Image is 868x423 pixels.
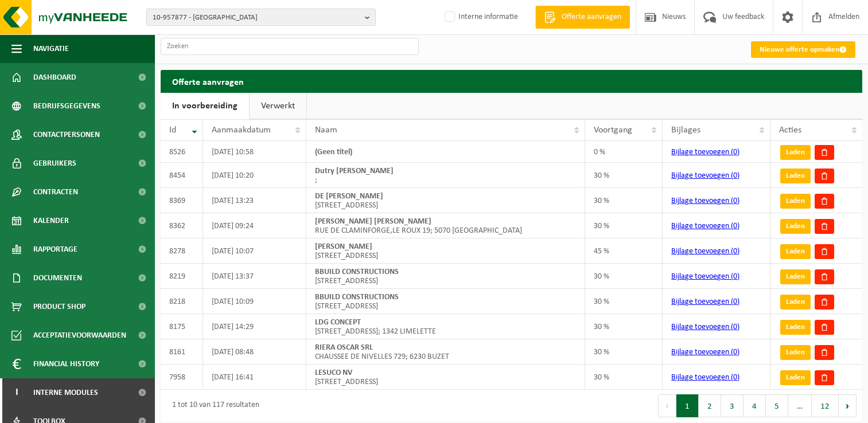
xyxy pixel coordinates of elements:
[203,238,306,264] td: [DATE] 10:07
[442,9,518,26] label: Interne informatie
[671,197,739,205] a: Bijlage toevoegen (0)
[161,289,203,314] td: 8218
[161,264,203,289] td: 8219
[315,242,372,251] strong: [PERSON_NAME]
[751,41,855,58] a: Nieuwe offerte opmaken
[33,178,78,206] span: Contracten
[779,126,801,135] span: Acties
[315,217,431,226] strong: [PERSON_NAME] [PERSON_NAME]
[780,345,811,360] a: Laden
[203,289,306,314] td: [DATE] 10:09
[250,93,306,119] a: Verwerkt
[33,292,85,321] span: Product Shop
[780,244,811,259] a: Laden
[306,213,586,238] td: RUE DE CLAMINFORGE,LE ROUX 19; 5070 [GEOGRAPHIC_DATA]
[658,394,676,417] button: Previous
[535,6,630,29] a: Offerte aanvragen
[671,171,739,180] a: Bijlage toevoegen (0)
[33,206,69,235] span: Kalender
[161,38,419,55] input: Zoeken
[733,348,737,357] span: 0
[161,365,203,390] td: 7958
[306,314,586,339] td: [STREET_ADDRESS]; 1342 LIMELETTE
[315,369,352,377] strong: LESUCO NV
[33,92,100,120] span: Bedrijfsgegevens
[306,264,586,289] td: [STREET_ADDRESS]
[733,148,737,156] span: 0
[733,373,737,382] span: 0
[788,394,812,417] span: …
[315,126,337,135] span: Naam
[203,213,306,238] td: [DATE] 09:24
[166,395,259,416] div: 1 tot 10 van 117 resultaten
[33,264,82,292] span: Documenten
[721,394,744,417] button: 3
[161,93,249,119] a: In voorbereiding
[585,238,663,264] td: 45 %
[161,314,203,339] td: 8175
[780,219,811,234] a: Laden
[671,373,739,382] a: Bijlage toevoegen (0)
[671,148,739,156] a: Bijlage toevoegen (0)
[671,297,739,306] a: Bijlage toevoegen (0)
[315,192,383,201] strong: DE [PERSON_NAME]
[169,126,176,135] span: Id
[306,289,586,314] td: [STREET_ADDRESS]
[315,343,373,352] strong: RIERA OSCAR SRL
[33,235,77,264] span: Rapportage
[780,370,811,385] a: Laden
[306,188,586,213] td: [STREET_ADDRESS]
[733,222,737,230] span: 0
[766,394,788,417] button: 5
[161,339,203,365] td: 8161
[315,167,394,175] strong: Dutry [PERSON_NAME]
[315,268,399,276] strong: BBUILD CONSTRUCTIONS
[306,365,586,390] td: [STREET_ADDRESS]
[744,394,766,417] button: 4
[585,365,663,390] td: 30 %
[33,350,99,378] span: Financial History
[203,141,306,163] td: [DATE] 10:58
[306,339,586,365] td: CHAUSSEE DE NIVELLES 729; 6230 BUZET
[33,378,98,407] span: Interne modules
[161,70,862,92] h2: Offerte aanvragen
[33,34,69,63] span: Navigatie
[585,141,663,163] td: 0 %
[203,314,306,339] td: [DATE] 14:29
[306,163,586,188] td: ;
[585,314,663,339] td: 30 %
[559,11,624,23] span: Offerte aanvragen
[671,348,739,357] a: Bijlage toevoegen (0)
[585,289,663,314] td: 30 %
[733,272,737,281] span: 0
[146,9,376,26] button: 10-957877 - [GEOGRAPHIC_DATA]
[671,222,739,230] a: Bijlage toevoegen (0)
[11,378,22,407] span: I
[733,323,737,331] span: 0
[315,293,399,301] strong: BBUILD CONSTRUCTIONS
[203,264,306,289] td: [DATE] 13:37
[585,264,663,289] td: 30 %
[676,394,699,417] button: 1
[585,339,663,365] td: 30 %
[585,213,663,238] td: 30 %
[780,269,811,284] a: Laden
[733,197,737,205] span: 0
[780,320,811,335] a: Laden
[161,141,203,163] td: 8526
[671,272,739,281] a: Bijlage toevoegen (0)
[733,297,737,306] span: 0
[33,149,76,178] span: Gebruikers
[812,394,839,417] button: 12
[306,238,586,264] td: [STREET_ADDRESS]
[839,394,857,417] button: Next
[780,194,811,209] a: Laden
[315,148,352,156] strong: (Geen titel)
[203,188,306,213] td: [DATE] 13:23
[212,126,271,135] span: Aanmaakdatum
[315,318,361,327] strong: LDG CONCEPT
[33,321,126,350] span: Acceptatievoorwaarden
[161,213,203,238] td: 8362
[203,365,306,390] td: [DATE] 16:41
[161,238,203,264] td: 8278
